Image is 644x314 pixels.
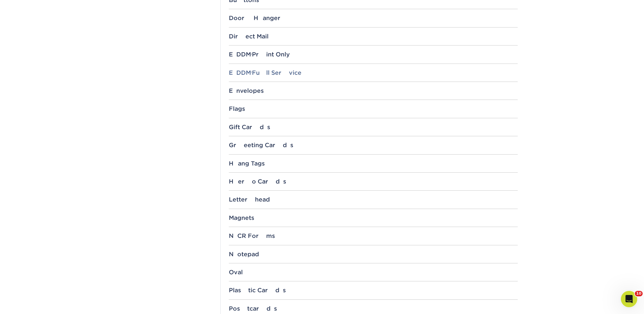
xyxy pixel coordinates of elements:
small: ® [251,53,252,56]
div: Postcards [229,305,518,312]
div: Letterhead [229,196,518,203]
div: Flags [229,105,518,112]
span: 10 [635,291,643,296]
div: Plastic Cards [229,287,518,294]
div: Direct Mail [229,33,518,40]
div: Envelopes [229,87,518,94]
div: EDDM Print Only [229,51,518,58]
div: Hang Tags [229,160,518,167]
small: ® [251,71,252,74]
div: Hero Cards [229,178,518,185]
div: Magnets [229,214,518,221]
div: Notepad [229,251,518,258]
iframe: Intercom live chat [621,291,637,307]
div: Greeting Cards [229,142,518,149]
div: Gift Cards [229,124,518,130]
div: Door Hanger [229,15,518,21]
div: Oval [229,269,518,276]
div: EDDM Full Service [229,69,518,76]
div: NCR Forms [229,232,518,239]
